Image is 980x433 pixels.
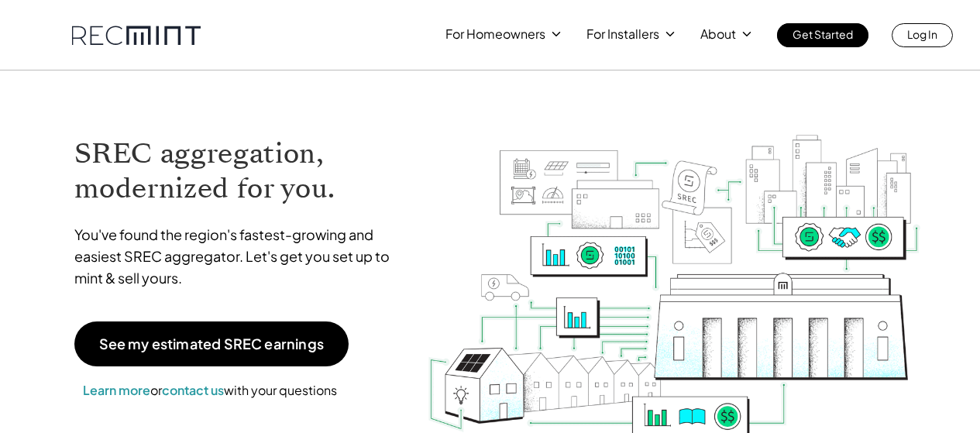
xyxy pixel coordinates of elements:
a: Get Started [777,23,868,47]
p: Get Started [793,23,853,45]
a: Learn more [83,382,150,398]
p: You've found the region's fastest-growing and easiest SREC aggregator. Let's get you set up to mi... [74,224,404,289]
p: For Installers [586,23,659,45]
p: Log In [907,23,937,45]
p: See my estimated SREC earnings [99,337,324,351]
a: Log In [892,23,953,47]
a: See my estimated SREC earnings [74,321,349,366]
h1: SREC aggregation, modernized for you. [74,136,404,206]
p: or with your questions [74,380,346,400]
a: contact us [162,382,224,398]
p: About [700,23,736,45]
p: For Homeowners [445,23,545,45]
